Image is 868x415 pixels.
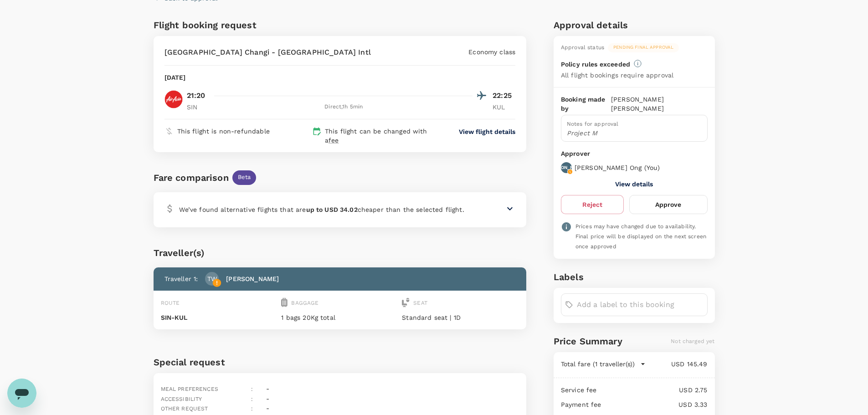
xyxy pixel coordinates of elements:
[207,274,217,283] p: TW
[187,102,210,112] p: SIN
[402,298,410,307] img: seat-icon
[154,355,527,369] h6: Special request
[262,400,269,414] div: -
[413,300,427,306] span: Seat
[226,274,279,283] p: [PERSON_NAME]
[161,386,218,392] span: Meal preferences
[161,405,208,412] span: Other request
[629,195,707,214] button: Approve
[161,396,202,402] span: Accessibility
[601,400,708,409] p: USD 3.33
[561,95,611,113] p: Booking made by
[154,18,338,32] h6: Flight booking request
[164,47,371,58] p: [GEOGRAPHIC_DATA] Changi - [GEOGRAPHIC_DATA] Intl
[554,270,715,284] h6: Labels
[561,195,624,214] button: Reject
[281,313,398,322] p: 1 bags 20Kg total
[561,359,646,369] button: Total fare (1 traveller(s))
[306,206,358,213] b: up to USD 34.02
[567,121,619,127] span: Notes for approval
[154,246,527,260] div: Traveller(s)
[671,338,714,344] span: Not charged yet
[291,300,318,306] span: Baggage
[251,405,253,412] span: :
[164,90,183,108] img: AK
[468,47,515,56] p: Economy class
[251,396,253,402] span: :
[561,400,601,409] p: Payment fee
[177,127,270,136] p: This flight is non-refundable
[577,297,704,312] input: Add a label to this booking
[561,359,635,369] p: Total fare (1 traveller(s))
[154,170,229,185] div: Fare comparison
[459,127,515,136] button: View flight details
[251,386,253,392] span: :
[615,180,653,188] button: View details
[329,137,339,144] span: fee
[608,44,679,51] span: Pending final approval
[164,274,198,283] p: Traveller 1 :
[215,102,473,112] div: Direct , 1h 5min
[493,102,515,112] p: KUL
[187,90,205,101] p: 21:20
[281,298,288,307] img: baggage-icon
[7,379,36,408] iframe: Button to launch messaging window
[561,385,597,395] p: Service fee
[561,60,630,69] p: Policy rules exceeded
[164,73,186,82] p: [DATE]
[575,223,706,250] span: Prices may have changed due to availability. Final price will be displayed on the next screen onc...
[161,313,278,322] p: SIN - KUL
[232,173,257,182] span: Beta
[611,95,708,113] p: [PERSON_NAME] [PERSON_NAME]
[547,164,585,171] p: [PERSON_NAME]
[493,90,515,101] p: 22:25
[575,163,660,172] p: [PERSON_NAME] Ong ( You )
[561,71,673,80] p: All flight bookings require approval
[402,313,519,322] p: Standard seat | 1D
[262,390,269,404] div: -
[179,205,464,214] p: We’ve found alternative flights that are cheaper than the selected flight.
[567,128,702,138] p: Project M
[561,149,708,159] p: Approver
[554,334,622,348] h6: Price Summary
[561,43,604,52] div: Approval status
[262,380,269,394] div: -
[597,385,708,395] p: USD 2.75
[325,127,442,145] p: This flight can be changed with a
[554,18,715,32] h6: Approval details
[161,300,180,306] span: Route
[646,359,708,369] p: USD 145.49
